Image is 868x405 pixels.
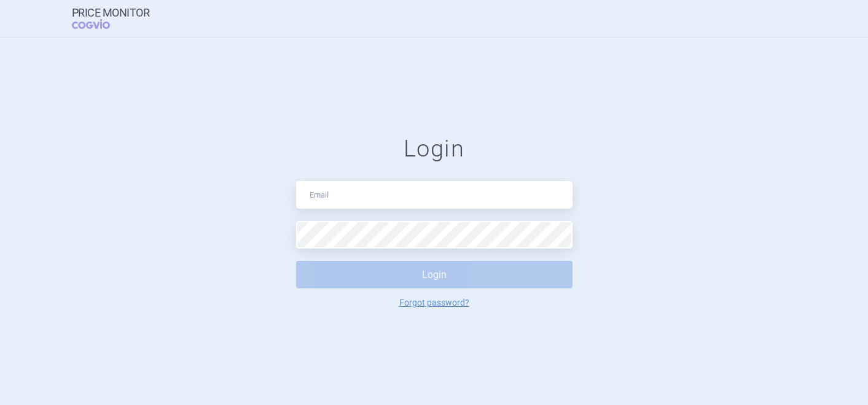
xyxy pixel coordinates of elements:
[296,135,573,163] h1: Login
[296,181,573,209] input: Email
[72,7,150,30] a: Price MonitorCOGVIO
[72,19,127,29] span: COGVIO
[399,298,469,307] a: Forgot password?
[72,7,150,19] strong: Price Monitor
[296,261,573,288] button: Login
